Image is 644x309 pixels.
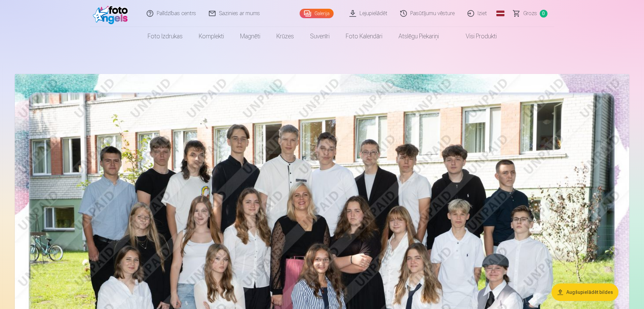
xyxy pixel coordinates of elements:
[338,27,390,46] a: Foto kalendāri
[93,3,131,24] img: /fa1
[232,27,268,46] a: Magnēti
[447,27,505,46] a: Visi produkti
[191,27,232,46] a: Komplekti
[540,10,547,17] span: 0
[552,283,618,301] button: Augšupielādēt bildes
[523,9,537,17] span: Grozs
[302,27,338,46] a: Suvenīri
[390,27,447,46] a: Atslēgu piekariņi
[300,9,334,18] a: Galerija
[268,27,302,46] a: Krūzes
[140,27,191,46] a: Foto izdrukas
